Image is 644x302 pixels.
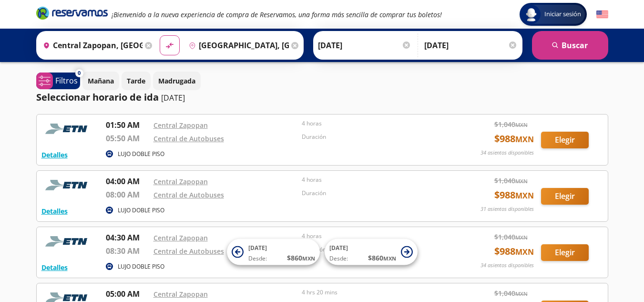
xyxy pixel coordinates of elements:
[153,233,208,242] a: Central Zapopan
[424,33,518,57] input: Opcional
[541,132,589,148] button: Elegir
[185,33,289,57] input: Buscar Destino
[541,10,585,19] span: Iniciar sesión
[383,255,396,262] small: MXN
[153,121,208,130] a: Central Zapopan
[118,262,164,271] p: LUJO DOBLE PISO
[302,232,446,240] p: 4 horas
[329,244,348,252] span: [DATE]
[118,150,164,158] p: LUJO DOBLE PISO
[480,261,534,270] p: 34 asientos disponibles
[368,253,396,263] span: $ 860
[494,244,534,259] span: $ 988
[494,119,528,129] span: $ 1,040
[153,190,224,199] a: Central de Autobuses
[106,288,149,300] p: 05:00 AM
[161,92,185,104] p: [DATE]
[127,76,145,86] p: Tarde
[39,33,143,57] input: Buscar Origen
[78,69,81,77] span: 0
[112,10,442,19] em: ¡Bienvenido a la nueva experiencia de compra de Reservamos, una forma más sencilla de comprar tus...
[106,189,149,200] p: 08:00 AM
[541,188,589,205] button: Elegir
[36,90,159,104] p: Seleccionar horario de ida
[494,176,528,186] span: $ 1,040
[480,205,534,213] p: 31 asientos disponibles
[302,255,315,262] small: MXN
[515,234,528,241] small: MXN
[325,239,418,265] button: [DATE]Desde:$860MXN
[153,177,208,186] a: Central Zapopan
[36,73,80,89] button: 0Filtros
[494,288,528,298] span: $ 1,040
[153,134,224,143] a: Central de Autobuses
[494,132,534,146] span: $ 988
[318,33,411,57] input: Elegir Fecha
[302,189,446,198] p: Duración
[287,253,315,263] span: $ 860
[118,206,164,215] p: LUJO DOBLE PISO
[494,188,534,202] span: $ 988
[106,245,149,257] p: 08:30 AM
[302,133,446,141] p: Duración
[41,262,68,272] button: Detalles
[106,119,149,131] p: 01:50 AM
[158,76,195,86] p: Madrugada
[41,206,68,216] button: Detalles
[153,247,224,256] a: Central de Autobuses
[541,244,589,261] button: Elegir
[515,290,528,297] small: MXN
[55,75,78,86] p: Filtros
[515,177,528,185] small: MXN
[41,176,94,195] img: RESERVAMOS
[596,9,608,21] button: English
[36,6,108,23] a: Brand Logo
[106,232,149,243] p: 04:30 AM
[122,72,151,90] button: Tarde
[302,176,446,184] p: 4 horas
[532,31,608,60] button: Buscar
[106,133,149,144] p: 05:50 AM
[494,232,528,242] span: $ 1,040
[515,190,534,201] small: MXN
[329,254,348,263] span: Desde:
[41,150,68,160] button: Detalles
[515,121,528,128] small: MXN
[302,288,446,297] p: 4 hrs 20 mins
[515,134,534,145] small: MXN
[82,72,119,90] button: Mañana
[480,149,534,157] p: 34 asientos disponibles
[153,290,208,299] a: Central Zapopan
[153,72,201,90] button: Madrugada
[248,254,267,263] span: Desde:
[515,247,534,257] small: MXN
[88,76,114,86] p: Mañana
[36,6,108,20] i: Brand Logo
[248,244,267,252] span: [DATE]
[106,176,149,187] p: 04:00 AM
[41,232,94,251] img: RESERVAMOS
[41,119,94,138] img: RESERVAMOS
[302,119,446,128] p: 4 horas
[227,239,320,265] button: [DATE]Desde:$860MXN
